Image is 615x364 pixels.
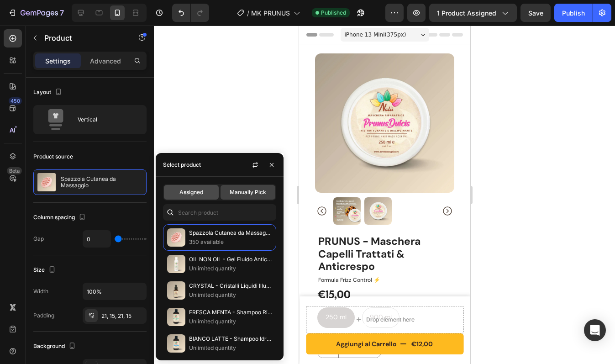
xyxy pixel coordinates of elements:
[9,97,22,105] div: 450
[179,188,203,196] span: Assigned
[189,308,272,317] p: FRESCA MENTA - Shampoo Rinfrescante Capelli Corpo
[33,311,54,320] div: Padding
[61,176,142,189] p: Spazzola Cutanea da Massaggio
[33,235,44,243] div: Gap
[584,319,606,341] div: Open Intercom Messenger
[172,4,209,22] div: Undo/Redo
[251,8,290,18] span: MK PRUNUS
[90,56,121,66] p: Advanced
[33,287,48,295] div: Width
[189,281,272,290] p: CRYSTAL - Cristalli Liquidi Illuminanti Nutrienti Leggeri
[189,317,272,326] p: Unlimited quantity
[189,264,272,273] p: Unlimited quantity
[83,231,110,247] input: Auto
[33,264,58,276] div: Size
[437,8,496,18] span: 1 product assigned
[167,228,185,247] img: collections
[167,281,185,300] img: collections
[189,290,272,300] p: Unlimited quantity
[37,173,56,191] img: product feature img
[33,86,64,99] div: Layout
[189,237,272,247] p: 350 available
[299,26,470,364] iframe: Design area
[189,255,272,264] p: OIL NON OIL - Gel Fluido Anticrespo [PERSON_NAME] Lisci
[163,204,276,221] input: Search in Settings & Advanced
[4,4,68,22] button: 7
[45,56,71,66] p: Settings
[528,9,543,17] span: Save
[33,153,73,161] div: Product source
[429,4,517,22] button: 1 product assigned
[7,167,22,174] div: Beta
[44,32,122,43] p: Product
[520,4,551,22] button: Save
[189,334,272,343] p: BIANCO LATTE - Shampoo Idratante Capelli Corpo
[167,334,185,353] img: collections
[78,109,133,130] div: Vertical
[230,188,266,196] span: Manually Pick
[554,4,593,22] button: Publish
[247,8,249,18] span: /
[189,228,272,237] p: Spazzola Cutanea da Massaggio
[33,340,78,353] div: Background
[101,312,144,320] div: 21, 15, 21, 15
[321,9,346,17] span: Published
[167,308,185,326] img: collections
[83,283,146,300] input: Auto
[60,7,64,18] p: 7
[167,255,185,273] img: collections
[562,8,585,18] div: Publish
[163,161,201,169] div: Select product
[189,343,272,353] p: Unlimited quantity
[33,211,88,224] div: Column spacing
